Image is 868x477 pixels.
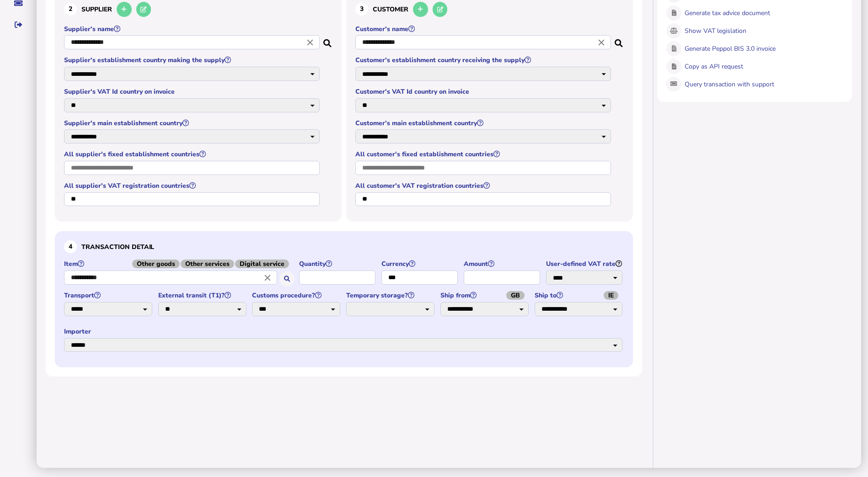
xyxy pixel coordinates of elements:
label: All supplier's fixed establishment countries [64,150,321,159]
label: Customs procedure? [252,291,342,300]
label: Customer's VAT Id country on invoice [355,87,612,96]
button: Add a new supplier to the database [117,2,132,17]
span: IE [604,291,618,300]
label: Customer's name [355,25,612,33]
button: Add a new customer to the database [413,2,428,17]
i: Close [263,273,273,283]
label: Item [64,260,295,268]
span: Other services [181,260,234,268]
label: Currency [381,260,459,268]
label: Supplier's establishment country making the supply [64,56,321,64]
label: Importer [64,327,624,336]
label: Supplier's main establishment country [64,119,321,127]
span: Other goods [132,260,180,268]
section: Define the item, and answer additional questions [55,231,633,367]
h3: Customer [355,0,624,18]
i: Close [305,37,315,48]
label: Temporary storage? [346,291,436,300]
label: Ship from [440,291,530,300]
label: All customer's VAT registration countries [355,181,612,190]
label: All supplier's VAT registration countries [64,181,321,190]
div: 3 [355,3,368,16]
button: Sign out [9,15,28,34]
label: All customer's fixed establishment countries [355,150,612,159]
i: Search for a dummy customer [615,37,624,44]
label: Customer's establishment country receiving the supply [355,56,612,64]
i: Search for a dummy seller [323,37,332,44]
div: 4 [64,240,77,253]
label: Amount [464,260,541,268]
label: Transport [64,291,154,300]
label: Quantity [299,260,377,268]
button: Edit selected supplier in the database [136,2,151,17]
label: User-defined VAT rate [546,260,624,268]
i: Close [596,37,606,48]
label: External transit (T1)? [158,291,248,300]
label: Ship to [535,291,624,300]
div: 2 [64,3,77,16]
h3: Supplier [64,0,332,18]
button: Search for an item by HS code or use natural language description [279,271,295,286]
h3: Transaction detail [64,240,624,253]
label: Supplier's VAT Id country on invoice [64,87,321,96]
label: Customer's main establishment country [355,119,612,127]
span: Digital service [235,260,289,268]
label: Supplier's name [64,25,321,33]
span: GB [506,291,525,300]
button: Edit selected customer in the database [433,2,448,17]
